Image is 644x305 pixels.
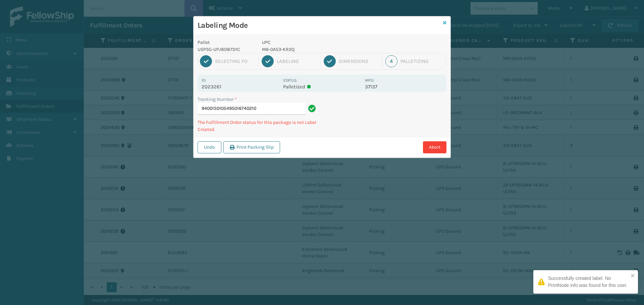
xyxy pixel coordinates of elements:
[198,46,254,53] p: USPSG-UPJ8D87D1C
[223,141,280,153] button: Print Packing Slip
[324,55,336,67] div: 3
[262,46,361,53] p: M6-0A53-KR2Q
[631,273,635,279] button: close
[262,39,361,46] p: UPC
[400,58,444,64] div: Palletizing
[198,39,254,46] p: Pallet
[283,84,361,90] p: Palletized
[277,58,317,64] div: Labeling
[202,84,279,90] p: 2023261
[423,141,446,153] button: Abort
[385,55,397,67] div: 4
[198,119,318,133] p: The Fulfillment Order status for this package is not Label Created.
[200,55,212,67] div: 1
[198,141,221,153] button: Undo
[262,55,274,67] div: 2
[198,96,237,103] label: Tracking Number
[365,84,442,90] p: 37137
[283,78,297,83] label: Status:
[202,78,206,83] label: Id:
[339,58,379,64] div: Dimensions
[215,58,255,64] div: Selecting FO
[548,275,629,289] div: Successfully created label. No PrintNode info was found for this user.
[198,20,440,30] h3: Labeling Mode
[365,78,374,83] label: MPO:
